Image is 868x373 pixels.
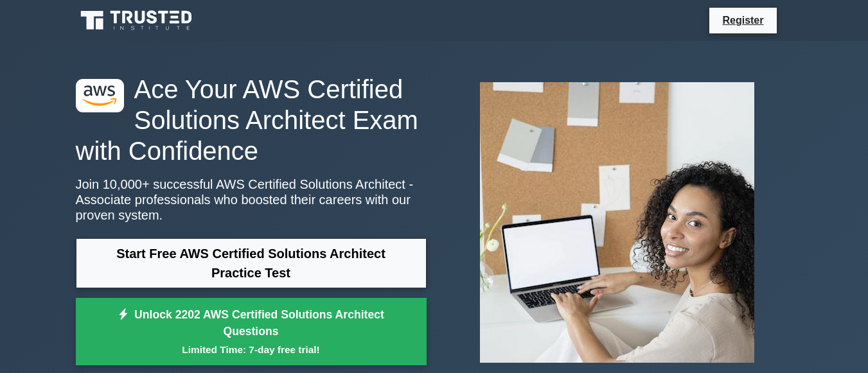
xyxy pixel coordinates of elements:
[76,74,427,166] h1: Ace Your AWS Certified Solutions Architect Exam with Confidence
[92,342,411,357] small: Limited Time: 7-day free trial!
[76,298,427,366] a: Unlock 2202 AWS Certified Solutions Architect QuestionsLimited Time: 7-day free trial!
[76,177,427,223] p: Join 10,000+ successful AWS Certified Solutions Architect - Associate professionals who boosted t...
[714,12,771,28] a: Register
[76,238,427,288] a: Start Free AWS Certified Solutions Architect Practice Test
